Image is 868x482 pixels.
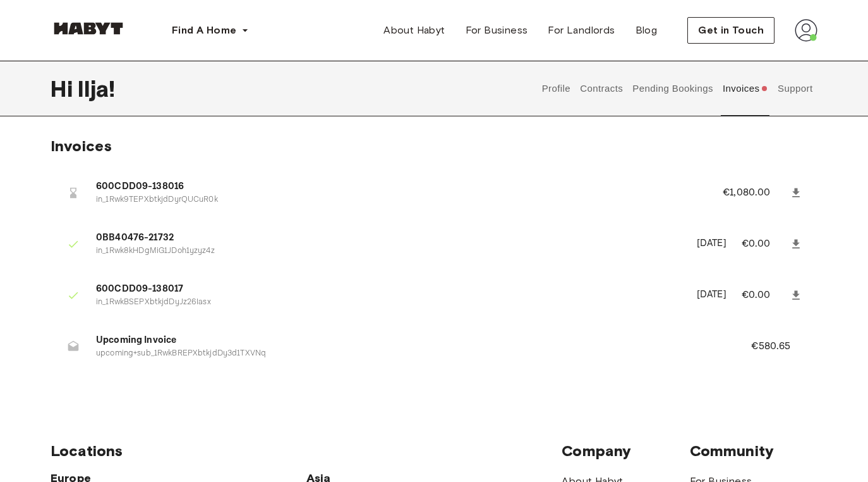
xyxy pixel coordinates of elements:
a: For Business [455,18,538,43]
p: [DATE] [697,288,726,302]
p: in_1Rwk8kHDgMiG1JDoh1yzyz4z [96,245,682,257]
span: Locations [51,442,562,460]
p: upcoming+sub_1RwkBREPXbtkjdDy3d1TXVNq [96,348,721,360]
p: €1,080.00 [723,185,787,201]
img: avatar [795,19,817,42]
span: Blog [636,23,658,38]
p: [DATE] [697,237,726,251]
p: in_1Rwk9TEPXbtkjdDyrQUCuR0k [96,194,692,206]
p: €0.00 [742,237,787,252]
button: Find A Home [162,18,259,43]
span: Hi [51,75,78,102]
p: €580.65 [751,339,807,354]
button: Profile [540,61,572,116]
button: Get in Touch [687,17,775,44]
span: Find A Home [172,23,236,38]
button: Support [776,61,814,116]
span: For Landlords [548,23,615,38]
button: Pending Bookings [631,61,715,116]
button: Contracts [579,61,625,116]
button: Invoices [721,61,769,116]
p: €0.00 [742,288,787,303]
a: Blog [625,18,668,43]
div: user profile tabs [537,61,817,116]
span: For Business [466,23,528,38]
span: Company [562,442,689,460]
a: For Landlords [538,18,625,43]
span: Invoices [51,137,112,155]
span: Upcoming Invoice [96,333,721,348]
span: About Habyt [383,23,445,38]
span: Get in Touch [698,23,764,38]
p: in_1RwkBSEPXbtkjdDyJz26Iasx [96,297,682,309]
a: About Habyt [373,18,455,43]
span: 0BB40476-21732 [96,231,682,245]
span: Ilja ! [78,75,115,102]
span: Community [690,442,817,460]
span: 600CDD09-138016 [96,180,692,194]
span: 600CDD09-138017 [96,282,682,297]
img: Habyt [51,22,126,35]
